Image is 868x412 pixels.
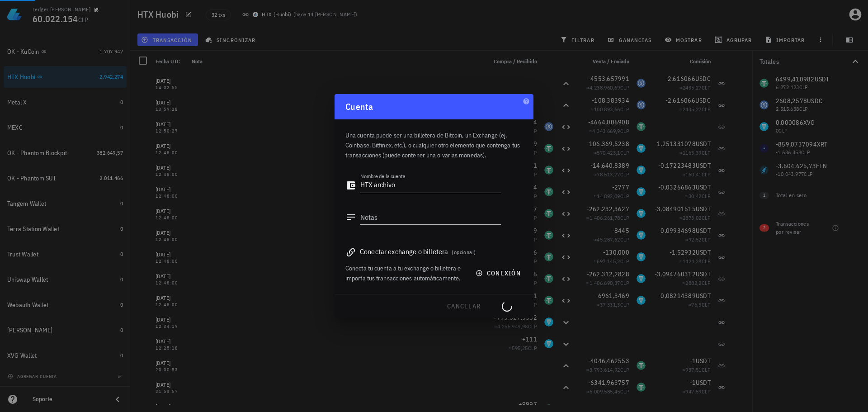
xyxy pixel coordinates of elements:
[345,263,465,283] div: Conecta tu cuenta a tu exchange o billetera e importa tus transacciones automáticamente.
[360,173,406,180] label: Nombre de la cuenta
[477,269,521,277] span: conexión
[470,265,528,281] button: conexión
[452,249,476,256] span: (opcional)
[345,245,523,258] div: Conectar exchange o billetera
[345,119,523,166] div: Una cuenta puede ser una billetera de Bitcoin, un Exchange (ej. Coinbase, Bitfinex, etc.), o cual...
[335,94,533,119] div: Cuenta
